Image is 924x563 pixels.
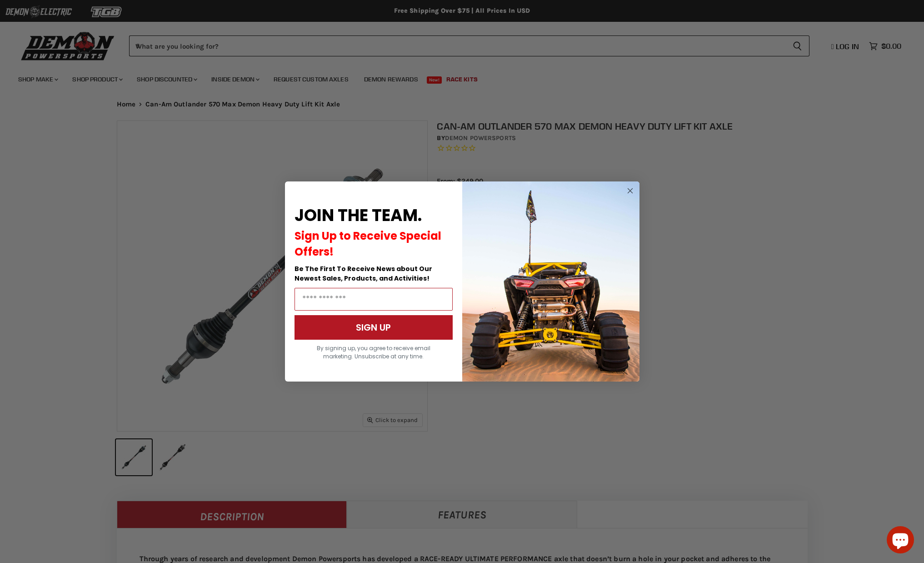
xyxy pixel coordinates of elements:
inbox-online-store-chat: Shopify online store chat [884,526,917,556]
span: Be The First To Receive News about Our Newest Sales, Products, and Activities! [295,264,432,283]
span: JOIN THE TEAM. [295,204,422,227]
span: Sign Up to Receive Special Offers! [295,228,441,259]
button: SIGN UP [295,315,453,340]
span: By signing up, you agree to receive email marketing. Unsubscribe at any time. [317,344,430,360]
input: Email Address [295,288,453,311]
img: a9095488-b6e7-41ba-879d-588abfab540b.jpeg [462,181,639,382]
button: Close dialog [624,185,636,196]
